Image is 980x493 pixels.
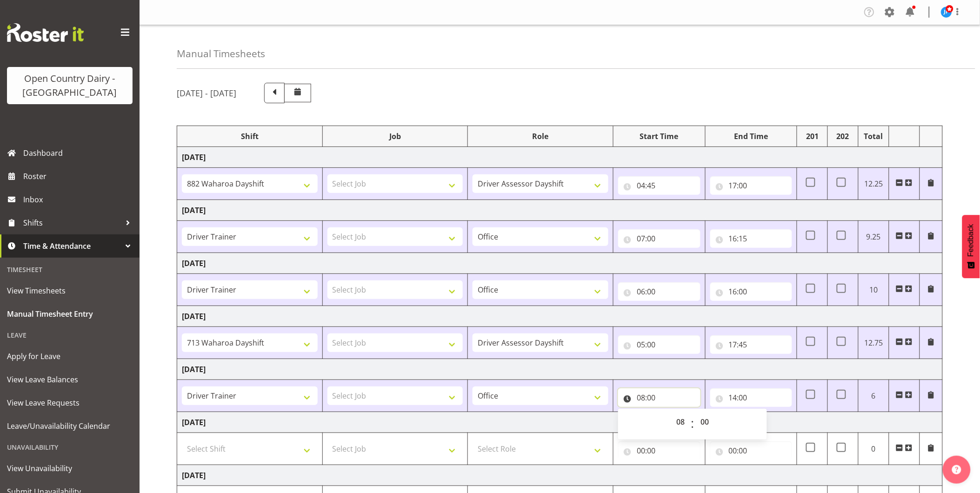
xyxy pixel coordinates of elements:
div: Job [327,131,463,142]
span: Apply for Leave [7,349,133,363]
input: Click to select... [618,229,700,248]
span: Time & Attendance [23,239,121,253]
td: [DATE] [177,200,943,221]
a: View Leave Balances [2,368,137,391]
div: Total [863,131,884,142]
a: Apply for Leave [2,345,137,368]
td: 6 [858,380,889,412]
div: Timesheet [2,260,137,279]
span: Shifts [23,216,121,230]
td: 12.75 [858,327,889,359]
td: 12.25 [858,168,889,200]
h5: [DATE] - [DATE] [177,88,236,98]
span: Inbox [23,193,135,207]
span: View Leave Requests [7,396,133,410]
input: Click to select... [618,441,700,460]
td: 9.25 [858,221,889,253]
input: Click to select... [710,229,793,248]
input: Click to select... [618,335,700,354]
img: Rosterit website logo [7,23,84,42]
div: Shift [182,131,318,142]
span: View Unavailability [7,461,133,475]
span: View Leave Balances [7,373,133,386]
input: Click to select... [710,335,793,354]
span: View Timesheets [7,284,133,298]
div: Unavailability [2,438,137,457]
td: [DATE] [177,147,943,168]
input: Click to select... [710,176,793,195]
td: [DATE] [177,306,943,327]
td: 0 [858,433,889,465]
input: Click to select... [710,282,793,301]
input: Click to select... [618,282,700,301]
a: View Unavailability [2,457,137,480]
img: help-xxl-2.png [952,465,961,474]
td: [DATE] [177,253,943,274]
span: Roster [23,169,135,183]
td: [DATE] [177,359,943,380]
div: 201 [802,131,823,142]
a: Leave/Unavailability Calendar [2,414,137,438]
div: Leave [2,326,137,345]
td: [DATE] [177,412,943,433]
input: Click to select... [710,388,793,407]
a: Manual Timesheet Entry [2,302,137,326]
span: Manual Timesheet Entry [7,307,133,321]
div: Start Time [618,131,700,142]
input: Click to select... [618,388,700,407]
input: Click to select... [710,441,793,460]
div: End Time [710,131,793,142]
td: 10 [858,274,889,306]
button: Feedback - Show survey [962,215,980,278]
span: : [691,413,694,436]
span: Dashboard [23,146,135,160]
span: Feedback [967,224,975,257]
td: [DATE] [177,465,943,486]
input: Click to select... [618,176,700,195]
a: View Timesheets [2,279,137,302]
div: 202 [833,131,853,142]
span: Leave/Unavailability Calendar [7,419,133,433]
h4: Manual Timesheets [177,48,265,59]
img: jason-porter10044.jpg [941,7,952,18]
div: Role [473,131,608,142]
a: View Leave Requests [2,391,137,414]
div: Open Country Dairy - [GEOGRAPHIC_DATA] [16,72,123,100]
